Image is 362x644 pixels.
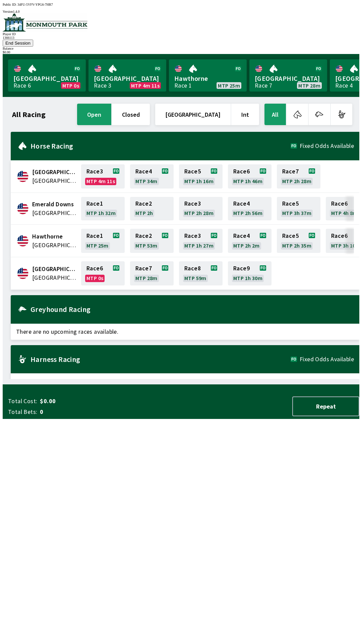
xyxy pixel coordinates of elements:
[13,74,80,83] span: [GEOGRAPHIC_DATA]
[300,143,354,149] span: Fixed Odds Available
[62,83,79,88] span: MTP 0s
[32,273,77,282] span: United States
[184,169,201,174] span: Race 5
[179,197,223,220] a: Race3MTP 2h 28m
[3,10,359,13] div: Version 1.4.0
[135,210,153,216] span: MTP 2h
[32,176,77,185] span: United States
[300,357,354,362] span: Fixed Odds Available
[86,275,103,281] span: MTP 0s
[255,74,322,83] span: [GEOGRAPHIC_DATA]
[292,396,359,416] button: Repeat
[8,59,86,92] a: [GEOGRAPHIC_DATA]Race 6MTP 0s
[8,397,37,405] span: Total Cost:
[32,209,77,217] span: United States
[233,233,250,238] span: Race 4
[135,233,152,238] span: Race 2
[298,83,320,88] span: MTP 28m
[179,164,223,189] a: Race5MTP 1h 16m
[228,229,271,253] a: Race4MTP 2h 2m
[130,229,174,253] a: Race2MTP 53m
[179,261,223,285] a: Race8MTP 59m
[86,266,103,271] span: Race 6
[184,233,201,238] span: Race 3
[228,261,271,285] a: Race9MTP 1h 30m
[264,104,286,125] button: All
[135,169,152,174] span: Race 4
[31,357,291,362] h2: Harness Racing
[3,50,359,54] div: $ 0.00
[81,164,125,189] a: Race3MTP 4m 11s
[331,243,360,248] span: MTP 3h 10m
[32,232,77,241] span: Hawthorne
[31,307,354,312] h2: Greyhound Racing
[86,243,109,248] span: MTP 25m
[130,261,174,285] a: Race7MTP 28m
[8,408,37,416] span: Total Bets:
[249,59,327,92] a: [GEOGRAPHIC_DATA]Race 7MTP 28m
[233,201,250,206] span: Race 4
[40,408,145,416] span: 0
[233,275,262,281] span: MTP 1h 30m
[228,197,271,220] a: Race4MTP 2h 56m
[3,32,359,36] div: Player ID
[32,168,77,176] span: Canterbury Park
[331,233,348,238] span: Race 6
[282,233,299,238] span: Race 5
[86,233,103,238] span: Race 1
[169,59,247,92] a: HawthorneRace 1MTP 25m
[179,229,223,253] a: Race3MTP 1h 27m
[86,201,103,206] span: Race 1
[331,210,358,216] span: MTP 4h 8m
[282,169,299,174] span: Race 7
[277,164,320,189] a: Race7MTP 2h 28m
[40,397,145,405] span: $0.00
[233,243,260,248] span: MTP 2h 2m
[277,229,320,253] a: Race5MTP 2h 35m
[13,83,31,88] div: Race 6
[3,36,359,40] div: 1366113
[3,13,87,32] img: venue logo
[184,201,201,206] span: Race 3
[282,210,311,216] span: MTP 3h 37m
[32,200,77,209] span: Emerald Downs
[112,104,150,125] button: closed
[130,197,174,220] a: Race2MTP 2h
[130,164,174,189] a: Race4MTP 34m
[233,178,262,184] span: MTP 1h 46m
[233,266,250,271] span: Race 9
[174,83,192,88] div: Race 1
[3,47,359,50] div: Balance
[17,3,53,6] span: 34FU-5VFV-YPG6-7HR7
[184,210,214,216] span: MTP 2h 28m
[228,164,271,189] a: Race6MTP 1h 46m
[81,197,125,220] a: Race1MTP 1h 32m
[331,201,348,206] span: Race 6
[81,229,125,253] a: Race1MTP 25m
[135,275,158,281] span: MTP 28m
[233,169,250,174] span: Race 6
[184,178,214,184] span: MTP 1h 16m
[255,83,272,88] div: Race 7
[32,265,77,273] span: Monmouth Park
[218,83,240,88] span: MTP 25m
[3,3,359,6] div: Public ID:
[335,83,353,88] div: Race 4
[11,373,359,389] span: There are no upcoming races available.
[282,201,299,206] span: Race 5
[12,112,46,117] h1: All Racing
[282,178,311,184] span: MTP 2h 28m
[94,74,161,83] span: [GEOGRAPHIC_DATA]
[184,275,206,281] span: MTP 59m
[86,210,116,216] span: MTP 1h 32m
[184,243,214,248] span: MTP 1h 27m
[86,169,103,174] span: Race 3
[31,143,291,149] h2: Horse Racing
[298,402,353,410] span: Repeat
[277,197,320,220] a: Race5MTP 3h 37m
[233,210,262,216] span: MTP 2h 56m
[135,266,152,271] span: Race 7
[135,178,158,184] span: MTP 34m
[94,83,111,88] div: Race 3
[81,261,125,285] a: Race6MTP 0s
